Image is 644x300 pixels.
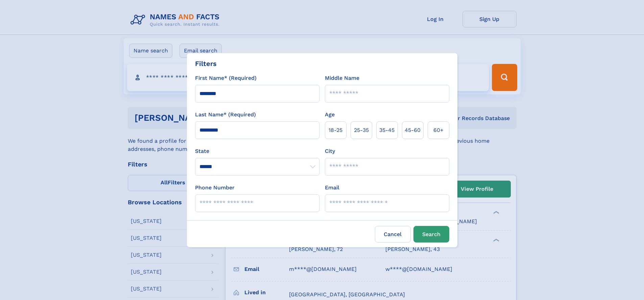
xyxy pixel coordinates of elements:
[195,147,319,155] label: State
[325,74,359,82] label: Middle Name
[433,126,444,134] span: 60+
[325,184,339,192] label: Email
[354,126,369,134] span: 25‑35
[195,111,256,119] label: Last Name* (Required)
[325,147,335,155] label: City
[329,126,342,134] span: 18‑25
[413,226,449,243] button: Search
[405,126,421,134] span: 45‑60
[195,184,235,192] label: Phone Number
[195,59,217,69] div: Filters
[195,74,257,82] label: First Name* (Required)
[375,226,411,243] label: Cancel
[325,111,335,119] label: Age
[379,126,395,134] span: 35‑45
